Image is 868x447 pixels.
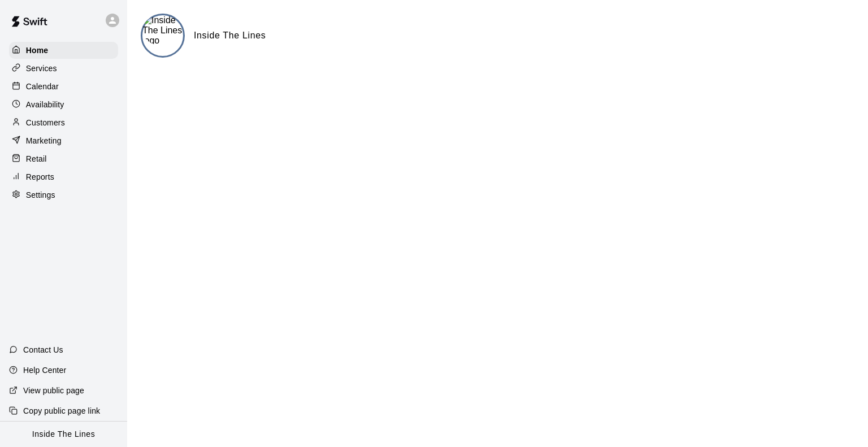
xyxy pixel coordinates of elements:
a: Customers [9,114,118,131]
p: Customers [26,117,65,128]
a: Availability [9,96,118,113]
p: Copy public page link [23,405,100,416]
p: Inside The Lines [32,428,95,440]
p: Contact Us [23,344,63,355]
a: Marketing [9,132,118,149]
p: Marketing [26,135,62,146]
p: Reports [26,171,54,183]
p: View public page [23,385,84,396]
a: Home [9,42,118,59]
h6: Inside The Lines [194,28,266,43]
a: Retail [9,150,118,167]
p: Calendar [26,81,59,92]
p: Home [26,45,49,56]
img: Inside The Lines logo [142,15,183,46]
p: Retail [26,153,47,164]
p: Availability [26,99,64,110]
a: Settings [9,186,118,203]
p: Help Center [23,364,66,376]
a: Calendar [9,78,118,95]
a: Reports [9,168,118,185]
p: Settings [26,189,55,201]
a: Services [9,60,118,77]
p: Services [26,63,57,74]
